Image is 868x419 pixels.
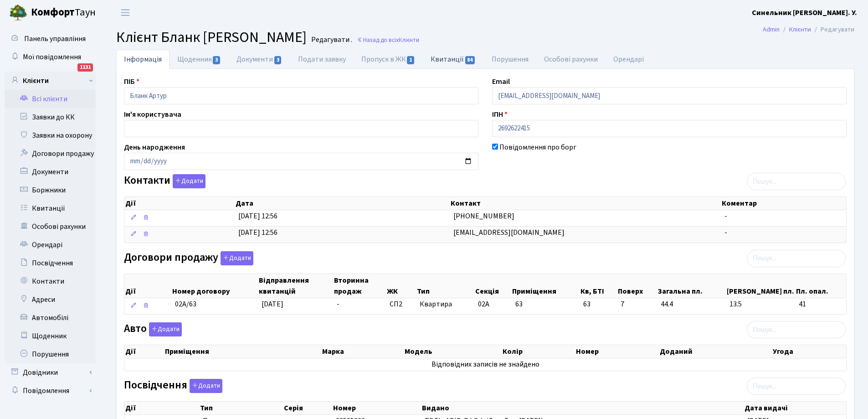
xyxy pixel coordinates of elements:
[515,299,523,309] span: 63
[799,299,842,310] span: 41
[24,34,86,44] span: Панель управління
[283,402,332,414] th: Серія
[5,48,96,66] a: Мої повідомлення1131
[199,402,283,414] th: Тип
[583,299,613,310] span: 63
[465,56,475,64] span: 84
[116,50,169,69] a: Інформація
[749,20,868,39] nav: breadcrumb
[726,274,795,298] th: [PERSON_NAME] пл.
[124,251,253,265] label: Договори продажу
[5,363,96,382] a: Довідники
[5,236,96,254] a: Орендарі
[31,5,75,20] b: Комфорт
[606,50,652,69] a: Орендарі
[747,378,846,395] input: Пошук...
[404,345,501,358] th: Модель
[502,345,575,358] th: Колір
[5,72,96,90] a: Клієнти
[747,250,846,267] input: Пошук...
[124,274,171,298] th: Дії
[5,199,96,217] a: Квитанції
[575,345,659,358] th: Номер
[657,274,726,298] th: Загальна пл.
[492,76,510,87] label: Email
[124,358,846,371] td: Відповідних записів не знайдено
[169,50,229,69] a: Щоденник
[124,174,205,188] label: Контакти
[31,5,96,21] span: Таун
[450,197,721,210] th: Контакт
[213,56,220,64] span: 3
[5,30,96,48] a: Панель управління
[453,228,565,238] span: [EMAIL_ADDRESS][DOMAIN_NAME]
[124,345,164,358] th: Дії
[258,274,334,298] th: Відправлення квитанцій
[149,322,182,336] button: Авто
[453,211,514,221] span: [PHONE_NUMBER]
[752,8,857,18] b: Синельник [PERSON_NAME]. У.
[114,5,137,20] button: Переключити навігацію
[147,321,182,337] a: Додати
[536,50,606,69] a: Особові рахунки
[421,402,744,414] th: Видано
[420,299,471,310] span: Квартира
[175,299,196,309] span: 02А/63
[238,228,277,238] span: [DATE] 12:56
[5,108,96,126] a: Заявки до КК
[171,274,258,298] th: Номер договору
[659,345,772,358] th: Доданий
[238,211,277,221] span: [DATE] 12:56
[354,50,423,69] a: Пропуск в ЖК
[5,345,96,363] a: Порушення
[5,181,96,199] a: Боржники
[170,173,205,189] a: Додати
[218,249,253,265] a: Додати
[290,50,354,69] a: Подати заявку
[492,109,508,120] label: ІПН
[390,299,413,310] span: СП2
[661,299,722,310] span: 44.4
[190,379,222,393] button: Посвідчення
[5,163,96,181] a: Документи
[724,228,727,238] span: -
[423,50,483,68] a: Квитанції
[5,254,96,272] a: Посвідчення
[77,63,93,72] div: 1131
[5,290,96,309] a: Адреси
[5,309,96,327] a: Автомобілі
[5,327,96,345] a: Щоденник
[386,274,416,298] th: ЖК
[5,90,96,108] a: Всі клієнти
[5,217,96,236] a: Особові рахунки
[337,299,339,309] span: -
[474,274,512,298] th: Секція
[5,272,96,290] a: Контакти
[772,345,846,358] th: Угода
[511,274,580,298] th: Приміщення
[274,56,282,64] span: 3
[229,50,290,69] a: Документи
[164,345,322,358] th: Приміщення
[187,378,222,393] a: Додати
[332,402,421,414] th: Номер
[484,50,536,69] a: Порушення
[747,173,846,190] input: Пошук...
[309,36,352,44] small: Редагувати .
[580,274,617,298] th: Кв, БТІ
[173,174,205,188] button: Контакти
[478,299,489,309] span: 02А
[789,25,811,34] a: Клієнти
[724,211,727,221] span: -
[124,197,235,210] th: Дії
[744,402,846,414] th: Дата видачі
[124,402,199,414] th: Дії
[811,25,854,35] li: Редагувати
[235,197,449,210] th: Дата
[5,145,96,163] a: Договори продажу
[124,76,139,87] label: ПІБ
[124,142,185,153] label: День народження
[795,274,846,298] th: Пл. опал.
[124,322,182,336] label: Авто
[499,142,576,153] label: Повідомлення про борг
